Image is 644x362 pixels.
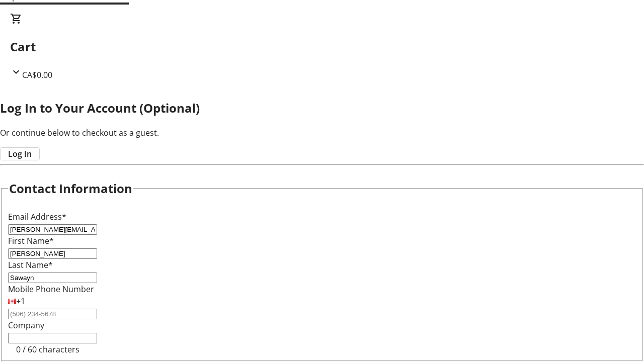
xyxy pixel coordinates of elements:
[8,320,44,331] label: Company
[10,13,634,81] div: CartCA$0.00
[16,344,79,355] tr-character-limit: 0 / 60 characters
[8,235,54,246] label: First Name*
[8,148,32,160] span: Log In
[8,259,53,270] label: Last Name*
[10,38,634,56] h2: Cart
[22,69,52,80] span: CA$0.00
[8,211,66,222] label: Email Address*
[8,309,97,319] input: (506) 234-5678
[8,284,94,295] label: Mobile Phone Number
[9,179,132,198] h2: Contact Information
